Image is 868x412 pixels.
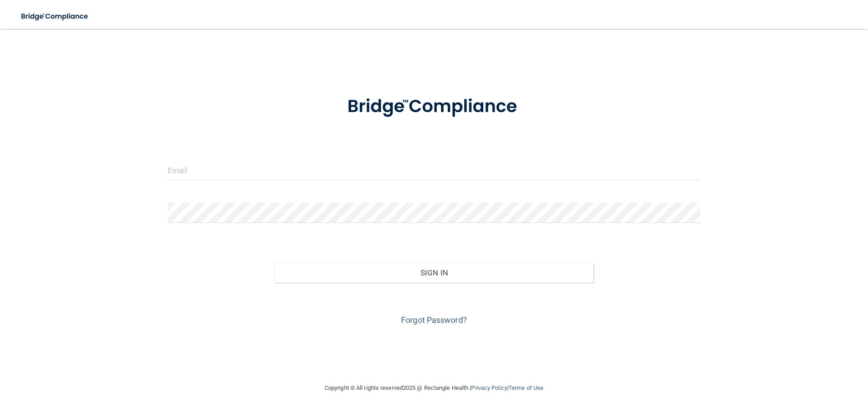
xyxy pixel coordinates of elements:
[401,315,467,325] a: Forgot Password?
[269,374,599,403] div: Copyright © All rights reserved 2025 @ Rectangle Health | |
[329,83,539,130] img: bridge_compliance_login_screen.278c3ca4.svg
[274,263,594,283] button: Sign In
[471,384,507,391] a: Privacy Policy
[14,7,97,26] img: bridge_compliance_login_screen.278c3ca4.svg
[509,384,543,391] a: Terms of Use
[168,160,700,180] input: Email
